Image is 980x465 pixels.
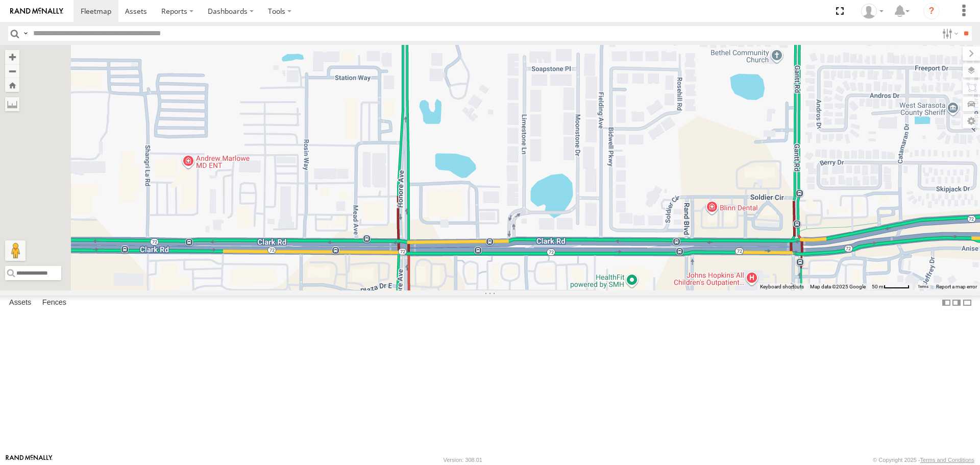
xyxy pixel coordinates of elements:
button: Zoom in [5,50,19,64]
label: Hide Summary Table [962,296,972,310]
button: Map Scale: 50 m per 47 pixels [869,283,913,290]
label: Search Filter Options [938,26,960,41]
label: Measure [5,97,19,111]
div: © Copyright 2025 - [873,457,974,463]
button: Drag Pegman onto the map to open Street View [5,240,26,261]
span: Map data ©2025 Google [810,284,866,289]
button: Keyboard shortcuts [760,283,804,290]
button: Zoom Home [5,78,19,92]
div: Jerry Dewberry [857,4,887,19]
span: 50 m [872,284,884,289]
label: Map Settings [963,114,980,128]
div: Version: 308.01 [444,457,482,463]
i: ? [923,3,940,19]
button: Zoom out [5,64,19,78]
a: Report a map error [936,284,977,289]
label: Dock Summary Table to the Left [941,296,951,310]
a: Terms and Conditions [920,457,974,463]
label: Search Query [21,26,30,41]
label: Fences [37,296,71,310]
label: Dock Summary Table to the Right [951,296,962,310]
img: rand-logo.svg [10,8,63,15]
a: Visit our Website [6,455,53,465]
a: Terms (opens in new tab) [918,284,928,288]
label: Assets [4,296,36,310]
